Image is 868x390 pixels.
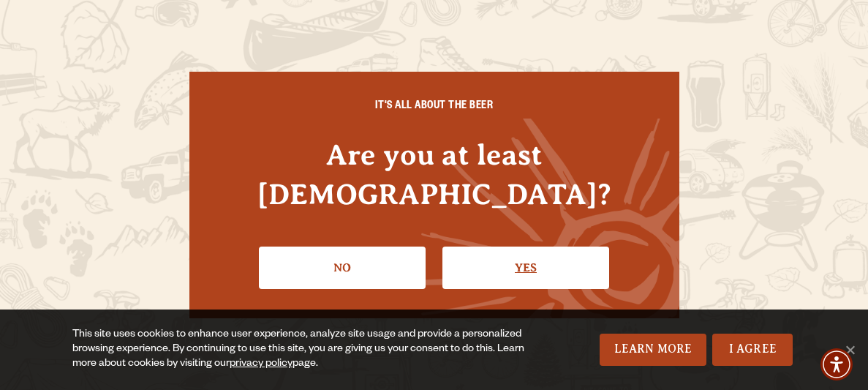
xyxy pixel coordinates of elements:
a: No [259,247,426,289]
a: Confirm I'm 21 or older [442,247,609,289]
a: I Agree [712,334,793,366]
a: privacy policy [230,359,293,370]
div: This site uses cookies to enhance user experience, analyze site usage and provide a personalized ... [72,328,549,372]
h4: Are you at least [DEMOGRAPHIC_DATA]? [219,135,650,213]
h6: IT'S ALL ABOUT THE BEER [219,101,650,114]
div: Accessibility Menu [820,348,853,380]
a: Learn More [600,334,707,366]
